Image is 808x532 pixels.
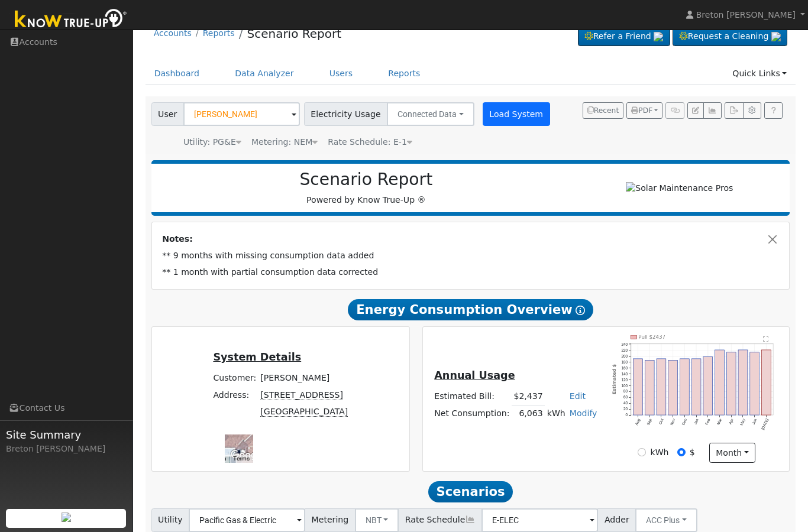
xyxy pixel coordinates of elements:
div: Powered by Know True-Up ® [157,170,576,206]
img: retrieve [771,32,781,41]
text: 240 [622,342,628,346]
rect: onclick="" [727,352,736,414]
span: PDF [631,106,652,115]
i: Show Help [576,306,585,315]
span: Scenarios [428,481,513,502]
div: Utility: PG&E [183,136,241,148]
button: month [709,443,756,463]
rect: onclick="" [762,350,771,415]
img: Know True-Up [9,7,133,33]
td: Estimated Bill: [432,388,512,406]
input: Select a User [183,102,300,126]
a: Open this area in Google Maps (opens a new window) [228,447,267,463]
button: PDF [626,102,662,119]
a: Quick Links [723,63,796,85]
rect: onclick="" [680,358,690,414]
strong: Notes: [162,234,193,244]
text: 120 [622,377,628,381]
input: kWh [638,448,646,456]
div: Metering: NEM [251,136,318,148]
text: Feb [704,417,711,425]
span: Electricity Usage [304,102,387,126]
rect: onclick="" [692,358,702,414]
button: Close [767,233,779,245]
text: Jan [693,417,700,425]
img: retrieve [62,512,71,522]
text: [DATE] [761,417,770,430]
button: ACC Plus [635,508,697,532]
input: Select a Rate Schedule [481,508,598,532]
text: 220 [622,348,628,352]
text: May [739,417,747,426]
text: 40 [623,401,628,405]
a: Terms (opens in new tab) [233,455,250,462]
button: Export Interval Data [725,102,743,119]
label: $ [690,446,695,459]
text: Dec [681,418,687,426]
rect: onclick="" [634,358,643,414]
rect: onclick="" [715,350,725,415]
img: Google [228,447,267,463]
a: Reports [379,63,429,85]
button: Settings [743,102,761,119]
button: Load System [483,102,550,126]
td: Net Consumption: [432,405,512,422]
text: Estimated $ [612,364,618,394]
text: Apr [728,418,735,425]
text: 80 [623,389,628,393]
a: Modify [570,408,597,418]
img: Solar Maintenance Pros [626,182,733,194]
td: [PERSON_NAME] [258,370,350,387]
rect: onclick="" [750,352,759,414]
input: $ [677,448,686,456]
text: Aug [635,417,642,426]
td: ** 1 month with partial consumption data corrected [160,264,781,281]
span: Site Summary [6,427,127,443]
rect: onclick="" [668,360,678,415]
text: Mar [716,418,723,426]
text: 140 [622,371,628,375]
rect: onclick="" [703,356,713,415]
text: 60 [623,395,628,399]
u: System Details [213,351,301,363]
text: Pull $2437 [639,334,666,340]
text: 180 [622,360,628,364]
span: Breton [PERSON_NAME] [696,10,796,20]
span: Energy Consumption Overview [348,299,593,320]
rect: onclick="" [657,358,666,414]
button: Connected Data [387,102,474,126]
span: Rate Schedule [398,508,482,532]
label: kWh [651,446,669,459]
a: Refer a Friend [578,27,670,47]
a: Reports [203,28,235,38]
a: Scenario Report [247,27,341,41]
button: NBT [355,508,399,532]
td: Address: [211,387,258,403]
button: Edit User [687,102,704,119]
text: Oct [658,417,665,424]
text: Nov [670,417,676,426]
a: Data Analyzer [226,63,303,85]
a: Dashboard [146,63,209,85]
span: User [151,102,184,126]
a: Accounts [154,28,192,38]
input: Select a Utility [189,508,305,532]
text: 0 [626,413,628,417]
h2: Scenario Report [163,170,569,190]
text: 200 [622,354,628,358]
text: 20 [623,407,628,411]
img: retrieve [654,32,663,41]
span: Metering [305,508,355,532]
span: Adder [597,508,636,532]
span: Utility [151,508,190,532]
text: 100 [622,383,628,387]
button: Recent [583,102,624,119]
a: Request a Cleaning [673,27,787,47]
a: Help Link [764,102,783,119]
text: Jun [751,417,758,425]
text: 160 [622,365,628,369]
text:  [764,335,769,341]
button: Multi-Series Graph [703,102,722,119]
td: ** 9 months with missing consumption data added [160,248,781,264]
td: kWh [545,405,567,422]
